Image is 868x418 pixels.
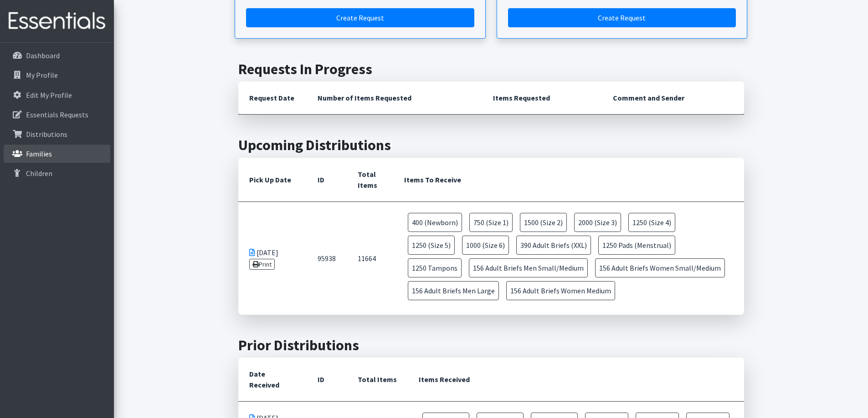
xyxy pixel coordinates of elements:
[516,236,591,255] span: 390 Adult Briefs (XXL)
[4,164,110,182] a: Children
[238,158,307,202] th: Pick Up Date
[595,258,725,277] span: 156 Adult Briefs Women Small/Medium
[238,60,744,78] h2: Requests In Progress
[347,358,408,402] th: Total Items
[393,158,744,202] th: Items To Receive
[26,169,52,178] p: Children
[4,145,110,163] a: Families
[238,81,307,115] th: Request Date
[574,213,621,232] span: 2000 (Size 3)
[602,81,744,115] th: Comment and Sender
[598,236,675,255] span: 1250 Pads (Menstrual)
[246,8,474,27] a: Create a request for a child or family
[26,71,58,80] p: My Profile
[408,281,499,300] span: 156 Adult Briefs Men Large
[307,158,347,202] th: ID
[482,81,602,115] th: Items Requested
[307,358,347,402] th: ID
[462,236,509,255] span: 1000 (Size 6)
[238,358,307,402] th: Date Received
[628,213,675,232] span: 1250 (Size 4)
[26,110,88,119] p: Essentials Requests
[520,213,567,232] span: 1500 (Size 2)
[506,281,615,300] span: 156 Adult Briefs Women Medium
[307,81,483,115] th: Number of Items Requested
[408,236,455,255] span: 1250 (Size 5)
[307,201,347,315] td: 95938
[347,201,393,315] td: 11664
[26,51,60,60] p: Dashboard
[238,136,744,154] h2: Upcoming Distributions
[469,213,513,232] span: 750 (Size 1)
[26,130,67,139] p: Distributions
[508,8,736,27] a: Create a request by number of individuals
[408,213,462,232] span: 400 (Newborn)
[4,6,110,36] img: HumanEssentials
[26,149,52,158] p: Families
[408,258,462,277] span: 1250 Tampons
[249,259,275,270] a: Print
[26,91,72,100] p: Edit My Profile
[4,106,110,124] a: Essentials Requests
[4,46,110,65] a: Dashboard
[238,201,307,315] td: [DATE]
[4,125,110,143] a: Distributions
[4,86,110,104] a: Edit My Profile
[4,66,110,84] a: My Profile
[469,258,588,277] span: 156 Adult Briefs Men Small/Medium
[238,337,744,354] h2: Prior Distributions
[347,158,393,202] th: Total Items
[408,358,744,402] th: Items Received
